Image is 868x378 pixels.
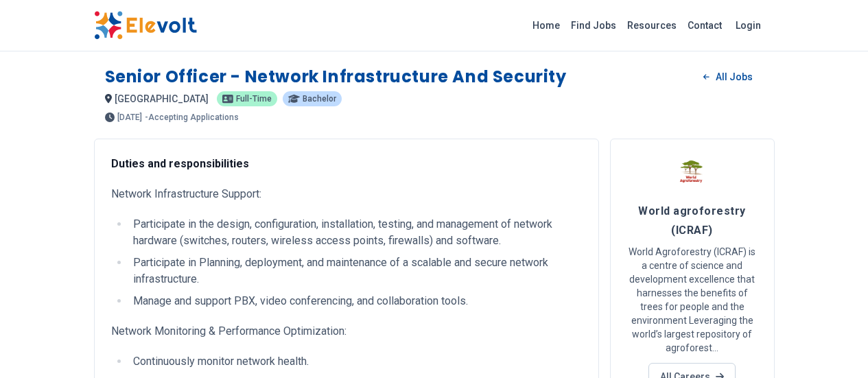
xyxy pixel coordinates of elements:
[111,323,582,340] p: Network Monitoring & Performance Optimization:
[622,14,682,36] a: Resources
[527,14,565,36] a: Home
[129,293,582,309] li: Manage and support PBX, video conferencing, and collaboration tools.
[675,156,709,190] img: World agroforestry (ICRAF)
[303,95,336,103] span: Bachelor
[236,95,272,103] span: Full-time
[115,93,209,104] span: [GEOGRAPHIC_DATA]
[145,113,239,121] p: - Accepting Applications
[638,204,745,237] span: World agroforestry (ICRAF)
[682,14,727,36] a: Contact
[692,67,763,87] a: All Jobs
[111,157,249,170] strong: Duties and responsibilities
[111,186,582,202] p: Network Infrastructure Support:
[129,255,582,287] li: Participate in Planning, deployment, and maintenance of a scalable and secure network infrastruct...
[727,12,769,39] a: Login
[117,113,142,121] span: [DATE]
[105,66,567,88] h1: Senior Officer - Network Infrastructure and Security
[565,14,622,36] a: Find Jobs
[129,353,582,370] li: Continuously monitor network health.
[129,216,582,249] li: Participate in the design, configuration, installation, testing, and management of network hardwa...
[627,245,758,355] p: World Agroforestry (ICRAF) is a centre of science and development excellence that harnesses the b...
[94,11,197,40] img: Elevolt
